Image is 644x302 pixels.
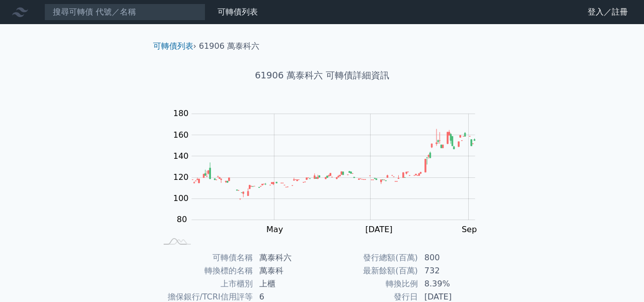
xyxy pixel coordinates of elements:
tspan: 180 [173,109,189,118]
td: 萬泰科六 [253,251,322,264]
td: 732 [418,264,487,277]
tspan: 80 [177,215,187,224]
a: 可轉債列表 [153,41,193,51]
li: 61906 萬泰科六 [199,40,259,52]
tspan: 160 [173,130,189,140]
td: 上櫃 [253,277,322,290]
td: 800 [418,251,487,264]
a: 登入／註冊 [580,4,636,20]
tspan: May [266,225,283,234]
tspan: [DATE] [365,225,392,234]
td: 萬泰科 [253,264,322,277]
td: 8.39% [418,277,487,290]
li: › [153,40,196,52]
td: 轉換比例 [322,277,418,290]
tspan: 140 [173,151,189,161]
input: 搜尋可轉債 代號／名稱 [44,4,205,21]
a: 可轉債列表 [218,7,258,17]
tspan: 120 [173,172,189,182]
g: Chart [168,109,490,254]
tspan: 100 [173,193,189,203]
iframe: Chat Widget [594,254,644,302]
td: 最新餘額(百萬) [322,264,418,277]
td: 轉換標的名稱 [157,264,253,277]
td: 上市櫃別 [157,277,253,290]
td: 可轉債名稱 [157,251,253,264]
h1: 61906 萬泰科六 可轉債詳細資訊 [145,68,499,82]
td: 發行總額(百萬) [322,251,418,264]
tspan: Sep [462,225,477,234]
